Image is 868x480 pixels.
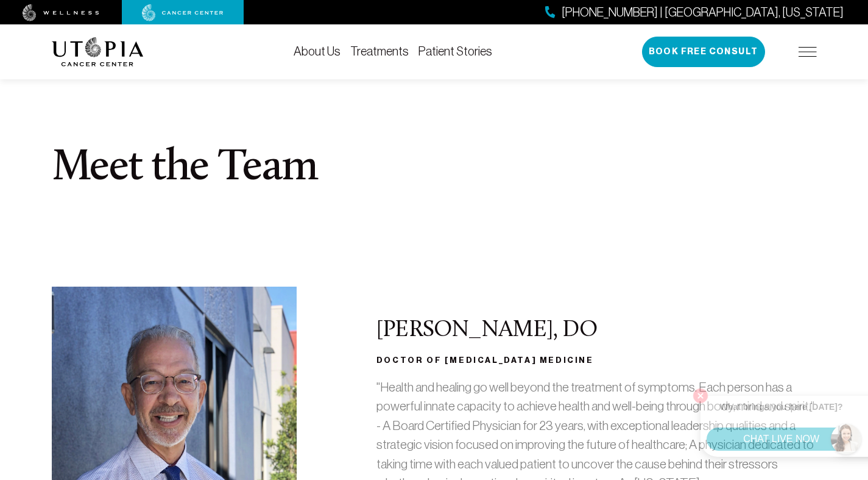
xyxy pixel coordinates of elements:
img: wellness [23,4,99,21]
a: Treatments [350,45,409,58]
h2: [PERSON_NAME], DO [376,318,817,343]
img: icon-hamburger [799,47,817,57]
a: Patient Stories [418,45,492,58]
span: [PHONE_NUMBER] | [GEOGRAPHIC_DATA], [US_STATE] [562,4,844,21]
a: About Us [294,45,340,58]
a: [PHONE_NUMBER] | [GEOGRAPHIC_DATA], [US_STATE] [545,4,844,21]
button: Book Free Consult [642,37,765,67]
img: logo [52,37,144,66]
h3: Doctor of [MEDICAL_DATA] Medicine [376,353,817,368]
h1: Meet the Team [52,146,817,190]
img: cancer center [142,4,224,21]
